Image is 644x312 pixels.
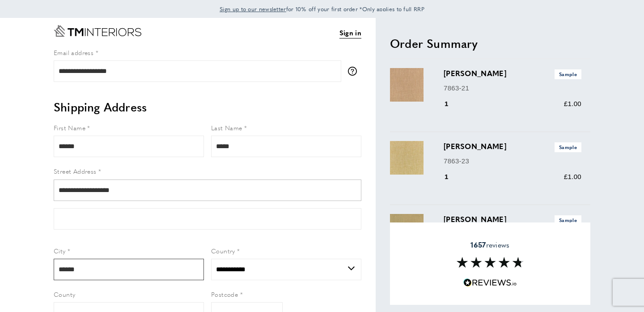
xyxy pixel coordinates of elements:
[444,141,581,152] h3: [PERSON_NAME]
[444,171,461,182] div: 1
[555,215,581,225] span: Sample
[220,5,424,13] span: for 10% off your first order *Only applies to full RRP
[470,239,486,250] strong: 1657
[564,173,581,180] span: £1.00
[444,98,461,109] div: 1
[211,290,238,299] span: Postcode
[211,246,235,255] span: Country
[564,100,581,107] span: £1.00
[444,156,581,167] p: 7863-23
[390,141,424,175] img: Kelby Fennel
[457,257,524,268] img: Reviews section
[54,123,85,132] span: First Name
[555,142,581,152] span: Sample
[339,27,361,38] a: Sign in
[463,278,517,287] img: Reviews.io 5 stars
[348,67,361,76] button: More information
[54,246,66,255] span: City
[220,5,286,13] span: Sign up to our newsletter
[54,25,141,37] a: Go to Home page
[211,123,242,132] span: Last Name
[54,290,75,299] span: County
[54,48,93,57] span: Email address
[444,68,581,79] h3: [PERSON_NAME]
[470,240,509,249] span: reviews
[555,69,581,79] span: Sample
[390,214,424,248] img: Okero Fennel
[390,35,590,51] h2: Order Summary
[390,68,424,102] img: Kelby Fudge
[444,214,581,225] h3: [PERSON_NAME]
[54,167,97,175] span: Street Address
[444,83,581,94] p: 7863-21
[220,4,286,13] a: Sign up to our newsletter
[54,99,361,115] h2: Shipping Address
